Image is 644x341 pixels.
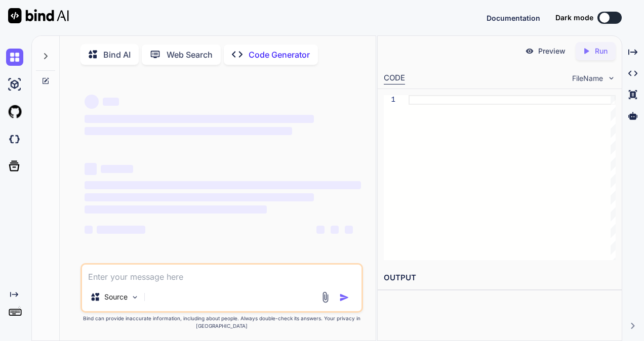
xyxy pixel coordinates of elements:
[6,103,23,120] img: githubLight
[85,163,97,175] span: ‌
[525,47,534,56] img: preview
[85,205,267,214] span: ‌
[378,266,622,290] h2: OUTPUT
[555,13,593,23] span: Dark mode
[85,95,99,109] span: ‌
[85,193,314,201] span: ‌
[384,95,395,105] div: 1
[85,127,292,135] span: ‌
[85,181,361,189] span: ‌
[101,165,133,173] span: ‌
[103,49,131,61] p: Bind AI
[319,291,331,303] img: attachment
[487,14,540,22] span: Documentation
[103,98,119,106] span: ‌
[345,226,353,234] span: ‌
[85,226,93,234] span: ‌
[538,46,566,56] p: Preview
[249,49,310,61] p: Code Generator
[97,226,145,234] span: ‌
[487,13,540,23] button: Documentation
[104,292,128,302] p: Source
[607,74,616,82] img: chevron down
[131,293,139,302] img: Pick Models
[167,49,213,61] p: Web Search
[331,226,339,234] span: ‌
[80,315,363,330] p: Bind can provide inaccurate information, including about people. Always double-check its answers....
[8,8,69,23] img: Bind AI
[572,73,603,83] span: FileName
[384,72,405,84] div: CODE
[316,226,325,234] span: ‌
[6,49,23,66] img: chat
[595,46,608,56] p: Run
[85,115,314,123] span: ‌
[339,292,349,303] img: icon
[6,131,23,148] img: darkCloudIdeIcon
[6,76,23,93] img: ai-studio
